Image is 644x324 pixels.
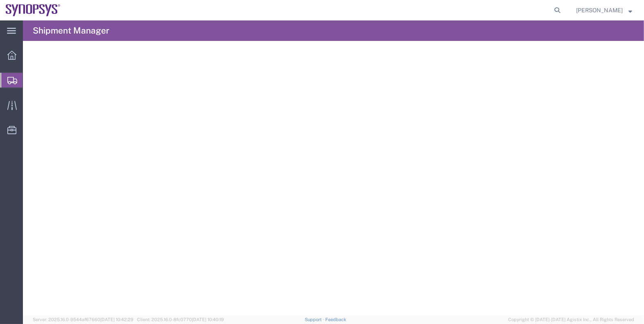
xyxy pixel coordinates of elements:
[137,317,224,322] span: Client: 2025.16.0-8fc0770
[192,317,224,322] span: [DATE] 10:40:19
[6,4,61,16] img: logo
[33,317,133,322] span: Server: 2025.16.0-9544af67660
[325,317,346,322] a: Feedback
[508,316,634,323] span: Copyright © [DATE]-[DATE] Agistix Inc., All Rights Reserved
[576,5,633,15] button: [PERSON_NAME]
[100,317,133,322] span: [DATE] 10:42:29
[305,317,325,322] a: Support
[576,6,623,15] span: Kris Ford
[33,20,109,41] h4: Shipment Manager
